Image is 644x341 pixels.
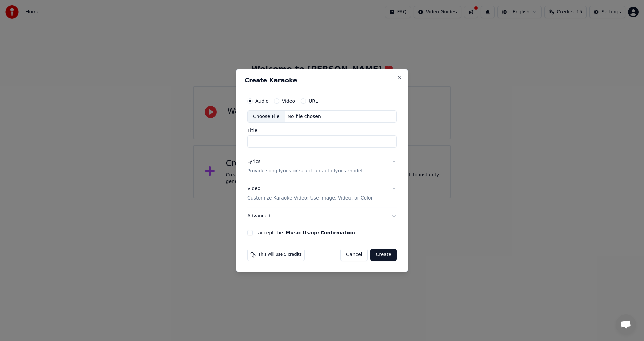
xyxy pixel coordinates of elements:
[247,153,397,180] button: LyricsProvide song lyrics or select an auto lyrics model
[255,99,269,103] label: Audio
[248,111,285,123] div: Choose File
[286,230,355,235] button: I accept the
[309,99,318,103] label: URL
[285,113,324,120] div: No file chosen
[247,186,373,202] div: Video
[247,128,397,133] label: Title
[255,230,355,235] label: I accept the
[258,252,302,258] span: This will use 5 credits
[247,168,362,175] p: Provide song lyrics or select an auto lyrics model
[282,99,295,103] label: Video
[247,195,373,202] p: Customize Karaoke Video: Use Image, Video, or Color
[247,159,260,165] div: Lyrics
[370,249,397,261] button: Create
[247,180,397,207] button: VideoCustomize Karaoke Video: Use Image, Video, or Color
[340,249,368,261] button: Cancel
[245,77,399,83] h2: Create Karaoke
[247,207,397,225] button: Advanced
